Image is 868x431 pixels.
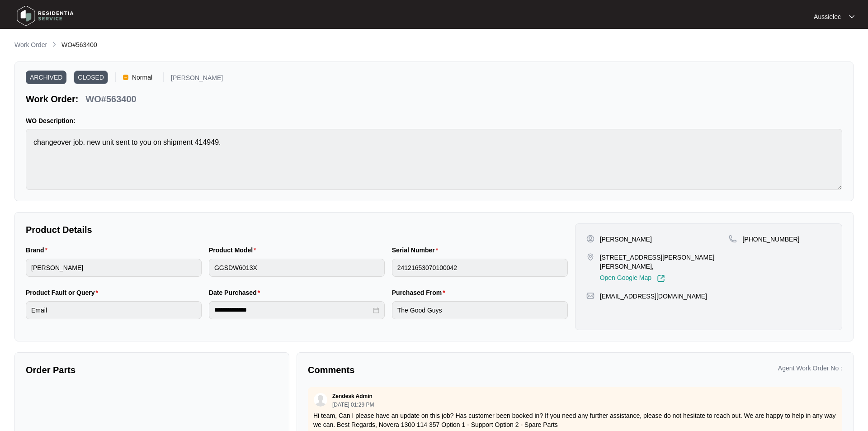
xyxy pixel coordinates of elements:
p: [PERSON_NAME] [171,75,223,84]
input: Serial Number [392,259,568,277]
p: Comments [308,364,569,376]
p: Product Details [26,223,568,236]
p: [PERSON_NAME] [600,235,652,244]
img: chevron-right [51,41,58,48]
p: Aussielec [814,12,841,21]
img: Vercel Logo [123,75,128,80]
p: Zendesk Admin [332,393,373,400]
input: Date Purchased [214,305,371,315]
label: Serial Number [392,246,442,255]
span: Normal [128,71,156,84]
input: Purchased From [392,301,568,319]
p: [DATE] 01:29 PM [332,402,374,407]
img: map-pin [729,235,737,243]
p: Hi team, Can I please have an update on this job? Has customer been booked in? If you need any fu... [313,411,837,429]
span: WO#563400 [61,41,97,48]
p: [EMAIL_ADDRESS][DOMAIN_NAME] [600,292,707,301]
span: ARCHIVED [26,71,66,84]
img: dropdown arrow [849,14,854,19]
p: [PHONE_NUMBER] [742,235,799,244]
label: Purchased From [392,288,449,297]
input: Brand [26,259,202,277]
label: Brand [26,246,51,255]
label: Product Fault or Query [26,288,102,297]
p: Order Parts [26,364,278,376]
p: WO#563400 [85,93,136,105]
img: residentia service logo [14,2,77,29]
a: Work Order [13,40,49,50]
p: WO Description: [26,116,842,125]
p: Work Order [14,40,47,49]
input: Product Fault or Query [26,301,202,319]
p: Agent Work Order No : [778,364,842,373]
p: [STREET_ADDRESS][PERSON_NAME][PERSON_NAME], [600,253,729,271]
img: user-pin [586,235,594,243]
p: Work Order: [26,93,78,105]
img: map-pin [586,292,594,300]
textarea: changeover job. new unit sent to you on shipment 414949. [26,129,842,190]
img: map-pin [586,253,594,261]
a: Open Google Map [600,275,665,283]
label: Product Model [209,246,260,255]
img: Link-External [657,275,665,283]
label: Date Purchased [209,288,264,297]
span: CLOSED [74,71,108,84]
input: Product Model [209,259,385,277]
img: user.svg [314,393,327,407]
